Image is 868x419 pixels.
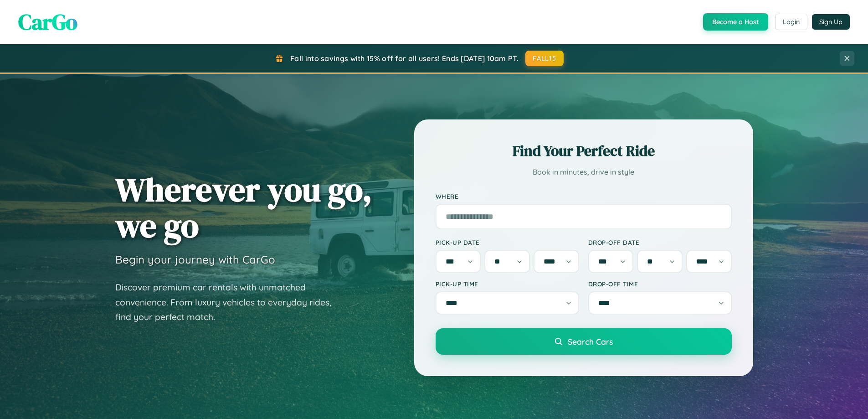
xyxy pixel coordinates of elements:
label: Drop-off Time [588,280,732,288]
label: Drop-off Date [588,238,732,246]
label: Pick-up Date [436,238,579,246]
button: FALL15 [525,51,564,66]
h2: Find Your Perfect Ride [436,141,732,161]
button: Sign Up [812,14,850,30]
h1: Wherever you go, we go [115,171,372,243]
p: Book in minutes, drive in style [436,166,732,179]
span: Search Cars [568,336,613,347]
p: Discover premium car rentals with unmatched convenience. From luxury vehicles to everyday rides, ... [115,280,343,325]
button: Become a Host [703,13,768,31]
label: Pick-up Time [436,280,579,288]
h3: Begin your journey with CarGo [115,253,275,266]
span: CarGo [18,7,77,37]
span: Fall into savings with 15% off for all users! Ends [DATE] 10am PT. [290,54,519,63]
label: Where [436,192,732,200]
button: Login [775,14,807,30]
button: Search Cars [436,328,732,355]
